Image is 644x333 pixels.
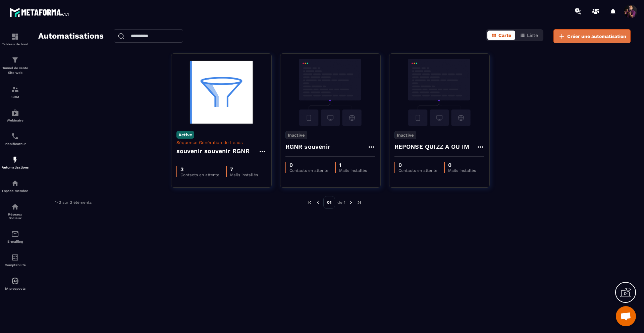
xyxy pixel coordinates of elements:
[487,31,515,40] button: Carte
[230,166,258,173] p: 7
[9,6,70,18] img: logo
[285,59,375,126] img: automation-background
[2,95,29,99] p: CRM
[498,33,511,38] span: Carte
[356,199,362,205] img: next
[289,168,328,173] p: Contacts en attente
[2,118,29,122] p: Webinaire
[2,174,29,198] a: automationsautomationsEspace membre
[2,80,29,104] a: formationformationCRM
[394,142,470,151] h4: REPONSE QUIZZ A OU IM
[285,142,331,151] h4: RGNR souvenir
[55,200,92,205] p: 1-3 sur 3 éléments
[176,140,266,145] p: Séquence Génération de Leads
[176,59,266,126] img: automation-background
[315,199,321,205] img: prev
[398,168,437,173] p: Contacts en attente
[2,28,29,51] a: formationformationTableau de bord
[11,33,19,41] img: formation
[2,127,29,151] a: schedulerschedulerPlanificateur
[176,146,250,156] h4: souvenir souvenir RGNR
[616,306,636,326] div: Ouvrir le chat
[2,42,29,46] p: Tableau de bord
[11,56,19,64] img: formation
[11,230,19,238] img: email
[394,131,416,139] p: Inactive
[289,162,328,168] p: 0
[337,200,345,205] p: de 1
[448,168,476,173] p: Mails installés
[2,151,29,174] a: automationsautomationsAutomatisations
[11,253,19,261] img: accountant
[567,33,626,40] span: Créer une automatisation
[307,199,313,205] img: prev
[2,225,29,248] a: emailemailE-mailing
[348,199,354,205] img: next
[2,240,29,243] p: E-mailing
[2,104,29,127] a: automationsautomationsWebinaire
[2,212,29,220] p: Réseaux Sociaux
[285,131,307,139] p: Inactive
[11,179,19,187] img: automations
[2,263,29,267] p: Comptabilité
[11,156,19,164] img: automations
[339,162,367,168] p: 1
[38,29,104,43] h2: Automatisations
[11,132,19,140] img: scheduler
[2,142,29,146] p: Planificateur
[180,166,219,173] p: 3
[180,173,219,177] p: Contacts en attente
[323,196,335,209] p: 01
[527,33,538,38] span: Liste
[553,29,631,43] button: Créer une automatisation
[339,168,367,173] p: Mails installés
[2,165,29,169] p: Automatisations
[398,162,437,168] p: 0
[2,198,29,225] a: social-networksocial-networkRéseaux Sociaux
[11,203,19,211] img: social-network
[11,109,19,117] img: automations
[11,85,19,93] img: formation
[2,51,29,80] a: formationformationTunnel de vente Site web
[230,173,258,177] p: Mails installés
[394,59,484,126] img: automation-background
[516,31,542,40] button: Liste
[11,277,19,285] img: automations
[2,189,29,193] p: Espace membre
[2,287,29,290] p: IA prospects
[2,248,29,272] a: accountantaccountantComptabilité
[448,162,476,168] p: 0
[2,66,29,75] p: Tunnel de vente Site web
[176,131,194,139] p: Active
